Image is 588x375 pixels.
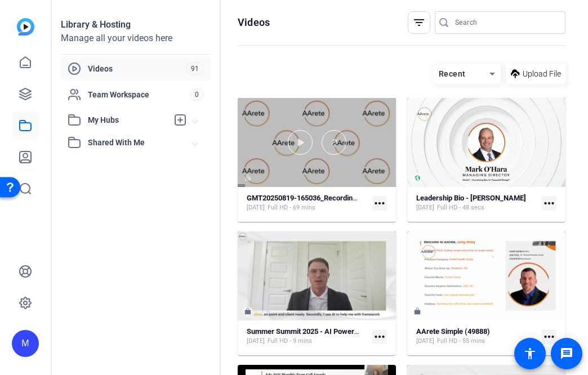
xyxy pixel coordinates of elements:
[542,196,556,211] mat-icon: more_horiz
[88,114,168,126] span: My Hubs
[12,330,39,357] div: M
[247,327,368,346] a: Summer Summit 2025 - AI Power Users[DATE]Full HD - 9 mins
[247,327,376,336] strong: Summer Summit 2025 - AI Power Users
[190,88,204,101] span: 0
[61,131,211,154] mat-expansion-panel-header: Shared With Me
[268,337,312,346] span: Full HD - 9 mins
[372,196,387,211] mat-icon: more_horiz
[186,62,204,75] span: 91
[416,337,434,346] span: [DATE]
[247,203,265,212] span: [DATE]
[439,69,466,78] span: Recent
[542,329,556,344] mat-icon: more_horiz
[247,337,265,346] span: [DATE]
[61,18,211,32] div: Library & Hosting
[437,337,485,346] span: Full HD - 55 mins
[455,16,556,29] input: Search
[247,194,368,212] a: GMT20250819-165036_Recording_1920x1080[DATE]Full HD - 69 mins
[88,89,190,100] span: Team Workspace
[523,68,561,80] span: Upload File
[416,327,537,346] a: AArete Simple (49888)[DATE]Full HD - 55 mins
[372,329,387,344] mat-icon: more_horiz
[416,194,537,212] a: Leadership Bio - [PERSON_NAME][DATE]Full HD - 48 secs
[61,32,211,45] div: Manage all your videos here
[523,347,537,360] mat-icon: accessibility
[88,137,193,149] span: Shared With Me
[61,109,211,131] mat-expansion-panel-header: My Hubs
[437,203,484,212] span: Full HD - 48 secs
[247,194,395,202] strong: GMT20250819-165036_Recording_1920x1080
[268,203,315,212] span: Full HD - 69 mins
[506,64,565,84] button: Upload File
[17,18,34,35] img: blue-gradient.svg
[560,347,573,360] mat-icon: message
[416,194,526,202] strong: Leadership Bio - [PERSON_NAME]
[238,16,270,29] h1: Videos
[412,16,426,29] mat-icon: filter_list
[416,327,490,336] strong: AArete Simple (49888)
[88,63,186,74] span: Videos
[416,203,434,212] span: [DATE]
